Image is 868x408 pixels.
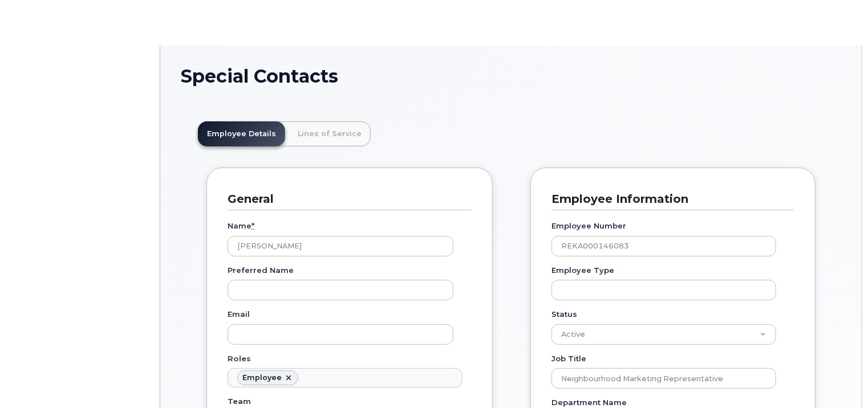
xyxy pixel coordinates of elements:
label: Name [228,221,254,231]
div: Employee [242,373,282,382]
label: Employee Number [551,221,626,231]
label: Status [551,309,577,320]
a: Lines of Service [289,121,371,146]
label: Team [228,396,251,407]
h3: Employee Information [551,191,786,207]
label: Department Name [551,397,627,408]
label: Employee Type [551,265,614,276]
a: Employee Details [198,121,285,146]
abbr: required [252,221,254,230]
h1: Special Contacts [181,66,841,86]
label: Preferred Name [228,265,294,276]
h3: General [228,191,463,207]
label: Roles [228,353,251,364]
label: Job Title [551,353,586,364]
label: Email [228,309,250,320]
